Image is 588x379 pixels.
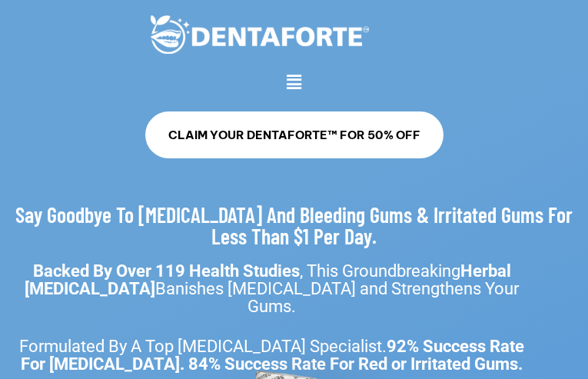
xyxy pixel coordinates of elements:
h2: Say Goodbye To [MEDICAL_DATA] And Bleeding Gums & Irritated Gums For Less Than $1 Per Day. [15,204,573,247]
span: CLAIM YOUR DENTAFORTE™ FOR 50% OFF [168,127,420,143]
p: , This Groundbreaking Banishes [MEDICAL_DATA] and Strengthens Your Gums. [15,262,528,315]
strong: Backed By Over 119 Health Studies [33,261,300,281]
strong: Herbal [MEDICAL_DATA] [25,261,511,298]
a: CLAIM YOUR DENTAFORTE™ FOR 50% OFF [145,111,443,158]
